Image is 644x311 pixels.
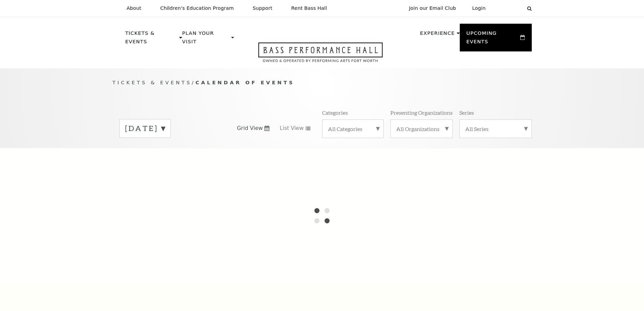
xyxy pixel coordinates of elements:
[328,125,378,132] label: All Categories
[465,125,526,132] label: All Series
[459,109,474,116] p: Series
[113,79,532,87] p: /
[467,29,519,50] p: Upcoming Events
[396,125,447,132] label: All Organizations
[127,5,141,11] p: About
[182,29,230,50] p: Plan Your Visit
[125,123,165,134] label: [DATE]
[237,125,263,132] span: Grid View
[420,29,455,41] p: Experience
[390,109,453,116] p: Presenting Organizations
[113,80,192,85] span: Tickets & Events
[291,5,327,11] p: Rent Bass Hall
[160,5,234,11] p: Children's Education Program
[322,109,348,116] p: Categories
[253,5,272,11] p: Support
[125,29,178,50] p: Tickets & Events
[195,80,294,85] span: Calendar of Events
[497,5,521,12] select: Select:
[280,125,304,132] span: List View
